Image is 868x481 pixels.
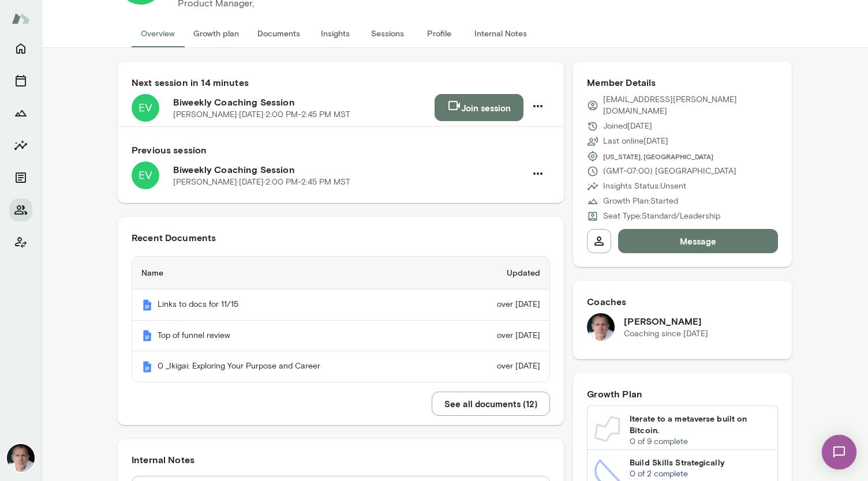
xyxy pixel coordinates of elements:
[624,328,708,340] p: Coaching since [DATE]
[9,102,32,125] button: Growth Plan
[603,152,713,161] span: [US_STATE], [GEOGRAPHIC_DATA]
[141,361,153,373] img: Mento
[450,290,549,321] td: over [DATE]
[173,176,350,188] p: [PERSON_NAME] · [DATE] · 2:00 PM-2:45 PM MST
[361,20,413,47] button: Sessions
[173,109,350,121] p: [PERSON_NAME] · [DATE] · 2:00 PM-2:45 PM MST
[309,20,361,47] button: Insights
[603,94,778,117] p: [EMAIL_ADDRESS][PERSON_NAME][DOMAIN_NAME]
[173,163,526,176] h6: Biweekly Coaching Session
[450,257,549,290] th: Updated
[603,136,668,147] p: Last online [DATE]
[587,295,778,309] h6: Coaches
[603,196,678,207] p: Growth Plan: Started
[450,321,549,352] td: over [DATE]
[603,181,686,192] p: Insights Status: Unsent
[587,387,778,401] h6: Growth Plan
[9,198,32,221] button: Members
[587,313,615,341] img: Mike Lane
[9,231,32,254] button: Client app
[184,20,248,47] button: Growth plan
[12,7,30,29] img: Mento
[465,20,536,47] button: Internal Notes
[132,143,550,157] h6: Previous session
[248,20,309,47] button: Documents
[9,166,32,189] button: Documents
[587,76,778,89] h6: Member Details
[630,436,770,448] p: 0 of 9 complete
[7,444,35,472] img: Mike Lane
[630,457,770,468] h6: Build Skills Strategically
[603,211,720,222] p: Seat Type: Standard/Leadership
[173,95,435,109] h6: Biweekly Coaching Session
[132,453,550,467] h6: Internal Notes
[435,94,523,121] button: Join session
[132,351,450,382] th: 0 _Ikigai: Exploring Your Purpose and Career
[9,69,32,92] button: Sessions
[603,166,736,177] p: (GMT-07:00) [GEOGRAPHIC_DATA]
[603,121,652,132] p: Joined [DATE]
[132,257,450,290] th: Name
[630,468,770,480] p: 0 of 2 complete
[630,413,770,436] h6: Iterate to a metaverse built on Bitcoin.
[9,37,32,60] button: Home
[141,330,153,341] img: Mento
[450,351,549,382] td: over [DATE]
[413,20,465,47] button: Profile
[132,76,550,89] h6: Next session in 14 minutes
[624,314,708,328] h6: [PERSON_NAME]
[432,392,550,416] button: See all documents (12)
[141,299,153,311] img: Mento
[132,20,184,47] button: Overview
[618,229,778,253] button: Message
[132,231,550,245] h6: Recent Documents
[132,321,450,352] th: Top of funnel review
[132,290,450,321] th: Links to docs for 11/15
[9,134,32,157] button: Insights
